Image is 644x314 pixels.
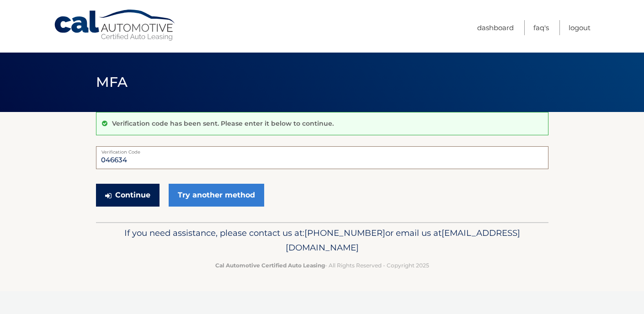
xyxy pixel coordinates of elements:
[96,74,128,90] span: MFA
[96,184,160,207] button: Continue
[215,262,325,269] strong: Cal Automotive Certified Auto Leasing
[477,20,514,35] a: Dashboard
[96,146,548,169] input: Verification Code
[53,9,177,42] a: Cal Automotive
[102,261,543,270] p: - All Rights Reserved - Copyright 2025
[533,20,549,35] a: FAQ's
[569,20,591,35] a: Logout
[169,184,264,207] a: Try another method
[286,228,520,253] span: [EMAIL_ADDRESS][DOMAIN_NAME]
[102,226,543,255] p: If you need assistance, please contact us at: or email us at
[96,146,548,154] label: Verification Code
[112,119,334,128] p: Verification code has been sent. Please enter it below to continue.
[304,228,385,238] span: [PHONE_NUMBER]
